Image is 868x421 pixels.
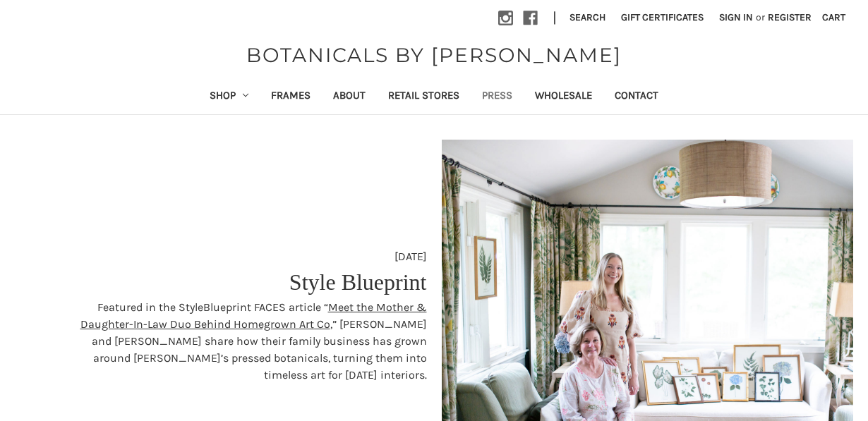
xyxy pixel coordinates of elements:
p: [DATE] [394,248,427,265]
a: Frames [260,80,322,114]
span: Cart [822,11,845,23]
p: Style Blueprint [289,265,427,299]
a: Retail Stores [377,80,471,114]
a: BOTANICALS BY [PERSON_NAME] [239,40,629,70]
p: Featured in the StyleBlueprint FACES article “ ,” [PERSON_NAME] and [PERSON_NAME] share how their... [71,299,427,384]
span: or [754,10,766,25]
a: About [322,80,377,114]
a: Contact [603,80,670,114]
li: | [548,7,562,30]
a: Wholesale [524,80,603,114]
a: Press [471,80,524,114]
a: Shop [198,80,260,114]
